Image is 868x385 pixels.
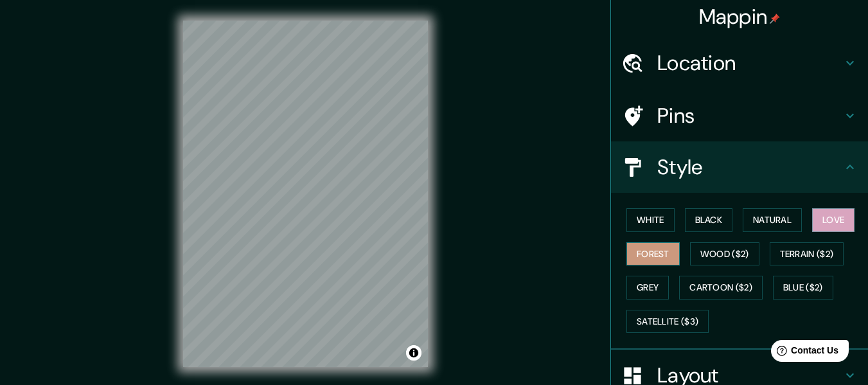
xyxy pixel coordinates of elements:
[626,310,709,334] button: Satellite ($3)
[611,141,868,193] div: Style
[406,345,421,361] button: Toggle attribution
[679,276,763,300] button: Cartoon ($2)
[690,242,759,266] button: Wood ($2)
[657,103,842,129] h4: Pins
[657,154,842,180] h4: Style
[626,276,669,300] button: Grey
[657,50,842,76] h4: Location
[770,242,844,266] button: Terrain ($2)
[611,37,868,89] div: Location
[770,13,780,24] img: pin-icon.png
[812,208,855,232] button: Love
[611,90,868,141] div: Pins
[183,21,428,367] canvas: Map
[626,242,680,266] button: Forest
[773,276,833,300] button: Blue ($2)
[626,208,675,232] button: White
[754,335,854,371] iframe: Help widget launcher
[699,4,781,30] h4: Mappin
[685,208,733,232] button: Black
[743,208,802,232] button: Natural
